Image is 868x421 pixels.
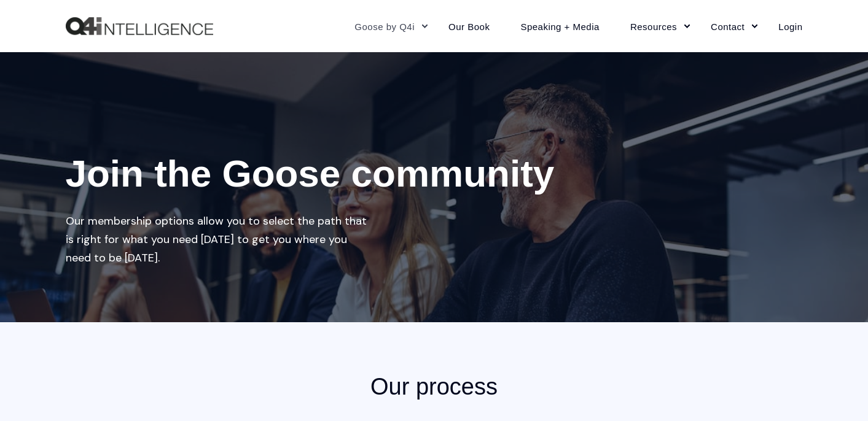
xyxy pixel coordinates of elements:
[66,17,213,36] a: Back to Home
[66,152,555,195] span: Join the Goose community
[66,212,373,267] div: Our membership options allow you to select the path that is right for what you need [DATE] to get...
[66,17,213,36] img: Q4intelligence, LLC logo
[229,371,640,402] h2: Our process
